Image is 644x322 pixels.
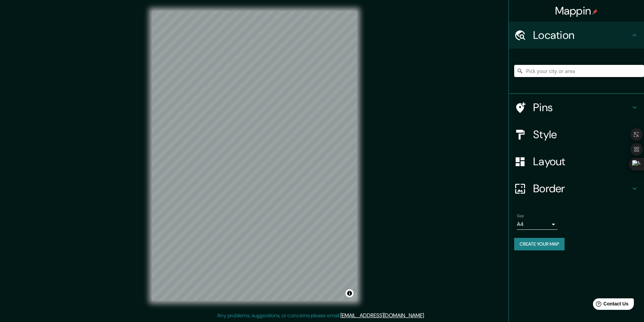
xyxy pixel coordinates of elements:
h4: Mappin [555,4,598,18]
h4: Border [533,182,630,195]
div: A4 [517,219,557,230]
h4: Location [533,28,630,42]
button: Create your map [514,238,565,250]
a: [EMAIL_ADDRESS][DOMAIN_NAME] [340,312,424,319]
iframe: Help widget launcher [584,296,637,315]
h4: Pins [533,101,630,114]
canvas: Map [152,11,357,301]
div: . [425,312,426,320]
p: Any problems, suggestions, or concerns please email . [217,312,425,320]
div: Border [509,175,644,202]
label: Size [517,213,524,219]
button: Toggle attribution [345,289,354,297]
div: Location [509,22,644,49]
div: Layout [509,148,644,175]
img: pin-icon.png [592,9,598,15]
div: . [426,312,427,320]
input: Pick your city or area [514,65,644,77]
div: Pins [509,94,644,121]
h4: Layout [533,155,630,168]
h4: Style [533,128,630,141]
div: Style [509,121,644,148]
